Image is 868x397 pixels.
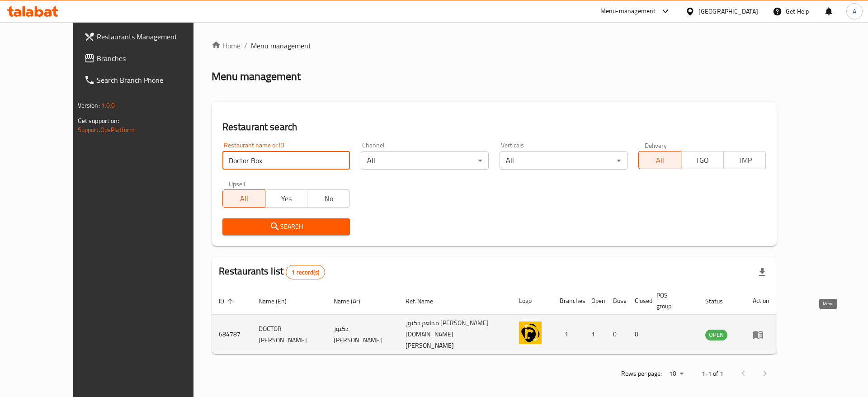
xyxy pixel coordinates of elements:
th: Logo [512,287,552,315]
span: Menu management [251,40,311,51]
td: دكتور [PERSON_NAME] [326,315,399,354]
button: All [222,189,265,208]
span: TMP [727,154,763,167]
a: Branches [77,47,218,69]
p: 1-1 of 1 [702,368,723,379]
div: Rows per page: [665,367,687,381]
td: 1 [552,315,584,354]
span: POS group [656,290,688,312]
span: All [642,154,678,167]
p: Rows per page: [621,368,662,379]
a: Home [212,40,241,51]
div: Menu-management [600,6,656,17]
span: No [311,192,346,205]
th: Open [584,287,606,315]
a: Support.OpsPlatform [78,124,135,136]
span: Yes [269,192,304,205]
div: Total records count [286,265,325,279]
div: Export file [751,261,773,283]
nav: breadcrumb [212,40,777,51]
span: Search [230,221,343,232]
span: Ref. Name [406,296,445,307]
h2: Restaurant search [222,120,766,134]
img: DOCTOR BOX [519,321,542,344]
span: A [853,6,856,16]
table: enhanced table [212,287,777,354]
span: Name (Ar) [334,296,372,307]
span: Search Branch Phone [97,75,211,85]
span: All [226,192,262,205]
td: 0 [606,315,627,354]
button: Search [222,218,350,235]
th: Closed [627,287,649,315]
td: 684787 [212,315,251,354]
span: Name (En) [259,296,298,307]
h2: Menu management [212,69,301,84]
span: Restaurants Management [97,31,211,42]
span: 1 record(s) [286,268,325,277]
th: Branches [552,287,584,315]
span: Status [705,296,735,307]
label: Upsell [229,180,245,187]
span: TGO [685,154,720,167]
button: Yes [265,189,308,208]
button: All [638,151,681,169]
span: OPEN [705,330,727,340]
div: [GEOGRAPHIC_DATA] [698,6,758,16]
td: DOCTOR [PERSON_NAME] [251,315,326,354]
span: Branches [97,53,211,64]
button: TMP [723,151,766,169]
td: مطعم دكتور [PERSON_NAME] [DOMAIN_NAME][PERSON_NAME] [398,315,511,354]
span: Version: [78,99,100,111]
input: Search for restaurant name or ID.. [222,151,350,170]
label: Delivery [645,142,667,148]
td: 1 [584,315,606,354]
h2: Restaurants list [219,265,325,279]
a: Restaurants Management [77,26,218,47]
li: / [244,40,247,51]
span: 1.0.0 [101,99,115,111]
th: Busy [606,287,627,315]
th: Action [745,287,777,315]
div: All [361,151,489,170]
span: ID [219,296,236,307]
a: Search Branch Phone [77,69,218,91]
button: TGO [681,151,724,169]
button: No [307,189,350,208]
td: 0 [627,315,649,354]
div: All [500,151,627,170]
span: Get support on: [78,115,119,127]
